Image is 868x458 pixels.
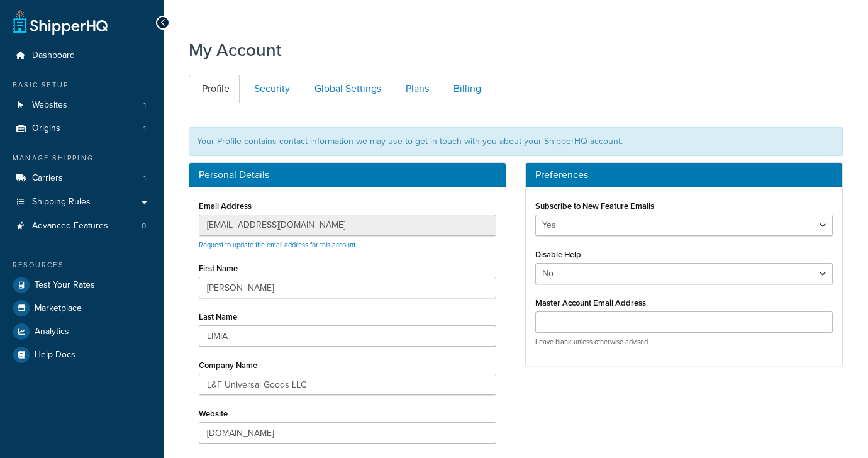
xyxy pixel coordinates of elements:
[9,297,154,320] a: Marketplace
[32,50,75,61] span: Dashboard
[9,343,154,366] a: Help Docs
[32,123,60,134] span: Origins
[241,75,300,103] a: Security
[9,274,154,296] a: Test Your Rates
[9,44,154,67] a: Dashboard
[143,100,146,111] span: 1
[32,100,67,111] span: Websites
[199,169,496,181] h3: Personal Details
[189,75,240,103] a: Profile
[199,360,257,370] label: Company Name
[143,173,146,184] span: 1
[189,38,282,62] h1: My Account
[9,167,154,190] li: Carriers
[35,327,69,337] span: Analytics
[189,127,843,156] div: Your Profile contains contact information we may use to get in touch with you about your ShipperH...
[9,94,154,117] li: Websites
[35,280,95,291] span: Test Your Rates
[9,94,154,117] a: Websites 1
[392,75,439,103] a: Plans
[535,298,646,308] label: Master Account Email Address
[9,320,154,343] a: Analytics
[9,215,154,238] li: Advanced Features
[13,9,108,35] a: ShipperHQ Home
[9,80,154,91] div: Basic Setup
[9,167,154,190] a: Carriers 1
[199,409,228,418] label: Website
[9,117,154,140] a: Origins 1
[535,169,833,181] h3: Preferences
[32,173,63,184] span: Carriers
[35,350,75,360] span: Help Docs
[32,221,108,232] span: Advanced Features
[143,123,146,134] span: 1
[535,201,654,211] label: Subscribe to New Feature Emails
[9,117,154,140] li: Origins
[199,201,252,211] label: Email Address
[9,215,154,238] a: Advanced Features 0
[35,303,82,314] span: Marketplace
[535,250,581,259] label: Disable Help
[9,153,154,164] div: Manage Shipping
[199,264,238,273] label: First Name
[9,191,154,214] a: Shipping Rules
[440,75,491,103] a: Billing
[32,197,91,208] span: Shipping Rules
[9,260,154,271] div: Resources
[142,221,146,232] span: 0
[199,240,355,250] a: Request to update the email address for this account
[301,75,391,103] a: Global Settings
[199,312,237,321] label: Last Name
[535,337,833,347] p: Leave blank unless otherwise advised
